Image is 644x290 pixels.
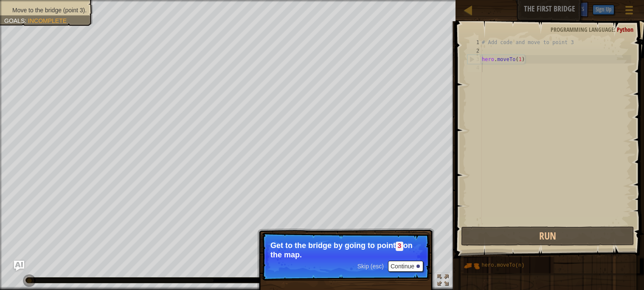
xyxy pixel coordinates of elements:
[467,38,482,47] div: 1
[4,6,87,14] li: Move to the bridge (point 3).
[614,25,617,33] span: :
[28,17,67,24] span: Incomplete
[14,261,24,271] button: Ask AI
[388,261,423,272] button: Continue
[270,241,421,259] p: Get to the bridge by going to point on the map.
[619,2,640,22] button: Show game menu
[396,242,403,251] code: 3
[467,47,482,55] div: 2
[593,5,614,15] button: Sign Up
[482,262,525,268] span: hero.moveTo(n)
[357,263,384,270] span: Skip (esc)
[461,226,634,246] button: Run
[4,17,25,24] span: Goals
[468,55,482,64] div: 3
[551,25,614,33] span: Programming language
[547,5,562,13] span: Ask AI
[25,17,28,24] span: :
[570,5,584,13] span: Hints
[12,7,87,14] span: Move to the bridge (point 3).
[617,25,633,33] span: Python
[467,64,482,72] div: 4
[464,258,480,274] img: portrait.png
[543,2,566,17] button: Ask AI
